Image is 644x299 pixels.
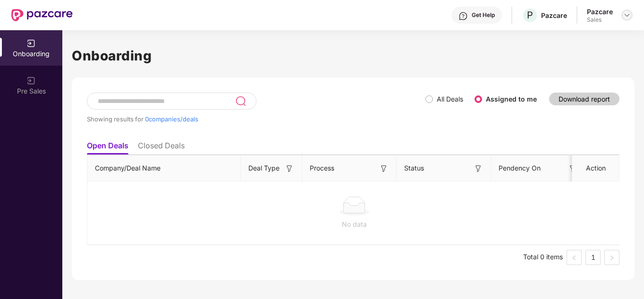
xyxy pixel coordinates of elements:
[248,163,280,173] span: Deal Type
[523,250,563,265] li: Total 0 items
[585,250,601,265] li: 1
[587,7,613,16] div: Pazcare
[587,16,613,24] div: Sales
[26,76,36,85] img: svg+xml;base64,PHN2ZyB3aWR0aD0iMjAiIGhlaWdodD0iMjAiIHZpZXdCb3g9IjAgMCAyMCAyMCIgZmlsbD0ibm9uZSIgeG...
[604,250,619,265] button: right
[379,164,389,173] img: svg+xml;base64,PHN2ZyB3aWR0aD0iMTYiIGhlaWdodD0iMTYiIHZpZXdCb3g9IjAgMCAxNiAxNiIgZmlsbD0ibm9uZSIgeG...
[486,95,537,103] label: Assigned to me
[95,219,613,230] div: No data
[87,115,425,123] div: Showing results for
[26,39,36,48] img: svg+xml;base64,PHN2ZyB3aWR0aD0iMjAiIGhlaWdodD0iMjAiIHZpZXdCb3g9IjAgMCAyMCAyMCIgZmlsbD0ibm9uZSIgeG...
[87,155,241,181] th: Company/Deal Name
[567,250,582,265] li: Previous Page
[571,255,577,261] span: left
[285,164,294,173] img: svg+xml;base64,PHN2ZyB3aWR0aD0iMTYiIGhlaWdodD0iMTYiIHZpZXdCb3g9IjAgMCAxNiAxNiIgZmlsbD0ibm9uZSIgeG...
[568,164,577,173] img: svg+xml;base64,PHN2ZyB3aWR0aD0iMTYiIGhlaWdodD0iMTYiIHZpZXdCb3g9IjAgMCAxNiAxNiIgZmlsbD0ibm9uZSIgeG...
[567,250,582,265] button: left
[549,93,619,105] button: Download report
[474,164,483,173] img: svg+xml;base64,PHN2ZyB3aWR0aD0iMTYiIGhlaWdodD0iMTYiIHZpZXdCb3g9IjAgMCAxNiAxNiIgZmlsbD0ibm9uZSIgeG...
[404,163,424,173] span: Status
[87,141,128,154] li: Open Deals
[138,141,185,154] li: Closed Deals
[572,155,619,181] th: Action
[458,11,468,21] img: svg+xml;base64,PHN2ZyBpZD0iSGVscC0zMngzMiIgeG1sbnM9Imh0dHA6Ly93d3cudzMub3JnLzIwMDAvc3ZnIiB3aWR0aD...
[541,11,567,20] div: Pazcare
[235,95,246,107] img: svg+xml;base64,PHN2ZyB3aWR0aD0iMjQiIGhlaWdodD0iMjUiIHZpZXdCb3g9IjAgMCAyNCAyNSIgZmlsbD0ibm9uZSIgeG...
[472,11,495,19] div: Get Help
[310,163,334,173] span: Process
[609,255,615,261] span: right
[11,9,73,21] img: New Pazcare Logo
[72,45,635,66] h1: Onboarding
[145,115,198,123] span: 0 companies/deals
[586,250,600,265] a: 1
[527,9,533,21] span: P
[604,250,619,265] li: Next Page
[437,95,463,103] label: All Deals
[623,11,631,19] img: svg+xml;base64,PHN2ZyBpZD0iRHJvcGRvd24tMzJ4MzIiIHhtbG5zPSJodHRwOi8vd3d3LnczLm9yZy8yMDAwL3N2ZyIgd2...
[499,163,541,173] span: Pendency On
